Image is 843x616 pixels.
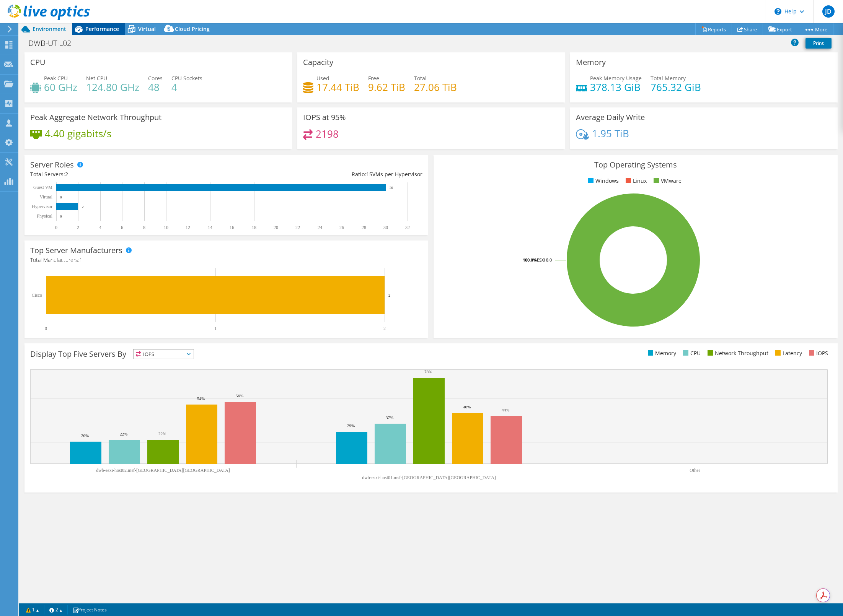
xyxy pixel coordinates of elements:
[773,349,802,358] li: Latency
[274,225,278,230] text: 20
[230,225,234,230] text: 16
[55,225,57,230] text: 0
[227,170,423,179] div: Ratio: VMs per Hypervisor
[463,405,471,409] text: 46%
[822,5,835,18] span: JD
[44,83,77,91] h4: 60 GHz
[805,38,832,49] a: Print
[171,83,202,91] h4: 4
[316,75,329,82] span: Used
[45,129,111,138] h4: 4.40 gigabits/s
[158,431,166,436] text: 22%
[706,349,768,358] li: Network Throughput
[30,58,46,67] h3: CPU
[388,293,391,297] text: 2
[65,171,68,178] span: 2
[86,75,107,82] span: Net CPU
[763,23,798,35] a: Export
[81,433,89,438] text: 20%
[30,246,122,255] h3: Top Server Manufacturers
[368,75,379,82] span: Free
[21,605,44,614] a: 1
[339,225,344,230] text: 26
[362,475,496,480] text: dwb-esxi-host01.msf-[GEOGRAPHIC_DATA][GEOGRAPHIC_DATA]
[651,75,686,82] span: Total Memory
[439,161,832,169] h3: Top Operating Systems
[732,23,763,35] a: Share
[60,195,62,199] text: 0
[85,25,119,33] span: Performance
[651,83,701,91] h4: 765.32 GiB
[316,83,359,91] h4: 17.44 TiB
[303,113,346,122] h3: IOPS at 95%
[646,349,676,358] li: Memory
[143,225,145,230] text: 8
[347,423,355,428] text: 29%
[798,23,833,35] a: More
[82,205,84,209] text: 2
[624,177,647,185] li: Linux
[148,75,163,82] span: Cores
[303,58,333,67] h3: Capacity
[366,171,372,178] span: 15
[175,25,210,33] span: Cloud Pricing
[186,225,190,230] text: 12
[775,8,781,15] svg: \n
[120,432,127,436] text: 22%
[695,23,732,35] a: Reports
[592,129,629,138] h4: 1.95 TiB
[390,186,393,190] text: 30
[208,225,212,230] text: 14
[537,257,552,263] tspan: ESXi 8.0
[386,415,393,420] text: 37%
[502,408,509,412] text: 44%
[681,349,701,358] li: CPU
[33,25,66,33] span: Environment
[214,326,217,331] text: 1
[86,83,139,91] h4: 124.80 GHz
[77,225,79,230] text: 2
[45,326,47,331] text: 0
[807,349,828,358] li: IOPS
[32,204,52,209] text: Hypervisor
[30,113,161,122] h3: Peak Aggregate Network Throughput
[32,293,42,298] text: Cisco
[318,225,322,230] text: 24
[523,257,537,263] tspan: 100.0%
[30,256,422,264] h4: Total Manufacturers:
[44,605,68,614] a: 2
[414,75,427,82] span: Total
[148,83,163,91] h4: 48
[316,130,339,138] h4: 2198
[40,194,53,200] text: Virtual
[79,256,82,263] span: 1
[37,213,52,219] text: Physical
[67,605,112,614] a: Project Notes
[414,83,457,91] h4: 27.06 TiB
[96,468,230,473] text: dwb-esxi-host02.msf-[GEOGRAPHIC_DATA][GEOGRAPHIC_DATA]
[252,225,256,230] text: 18
[576,113,645,122] h3: Average Daily Write
[576,58,606,67] h3: Memory
[590,83,642,91] h4: 378.13 GiB
[652,177,682,185] li: VMware
[405,225,410,230] text: 32
[383,326,386,331] text: 2
[295,225,300,230] text: 22
[60,215,62,218] text: 0
[171,75,202,82] span: CPU Sockets
[30,170,227,179] div: Total Servers:
[362,225,366,230] text: 28
[590,75,642,82] span: Peak Memory Usage
[368,83,405,91] h4: 9.62 TiB
[424,369,432,374] text: 78%
[134,349,194,359] span: IOPS
[99,225,101,230] text: 4
[236,393,243,398] text: 56%
[33,185,52,190] text: Guest VM
[197,396,205,401] text: 54%
[44,75,68,82] span: Peak CPU
[30,161,74,169] h3: Server Roles
[164,225,168,230] text: 10
[586,177,619,185] li: Windows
